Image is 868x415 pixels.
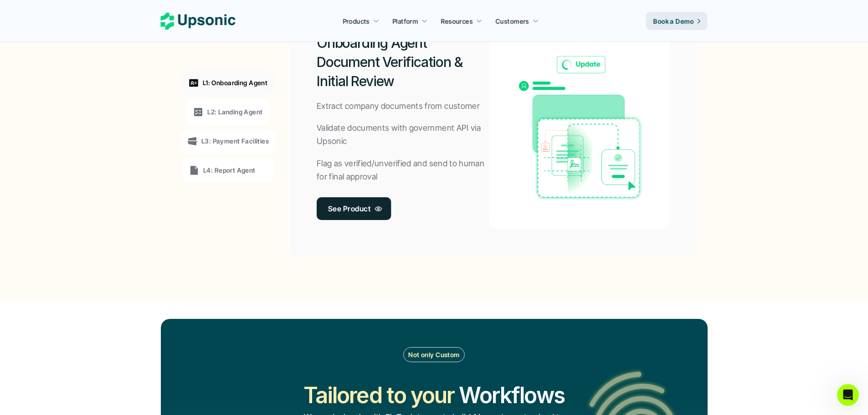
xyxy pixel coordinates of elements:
[337,13,385,29] a: Products
[343,16,370,26] p: Products
[317,157,489,184] p: Flag as verified/unverified and send to human for final approval
[496,16,529,26] p: Customers
[837,384,859,406] iframe: Intercom live chat
[459,380,565,410] h2: Workflows
[317,122,489,148] p: Validate documents with government API via Upsonic
[317,100,480,113] p: Extract company documents from customer
[203,78,267,87] p: L1: Onboarding Agent
[646,12,708,30] a: Book a Demo
[328,202,370,215] p: See Product
[441,16,473,26] p: Resources
[207,107,262,117] p: L2: Landing Agent
[201,136,269,146] p: L3: Payment Facilities
[392,16,418,26] p: Platform
[317,33,489,91] h2: Onboarding Agent Document Verification & Initial Review
[203,165,256,175] p: L4: Report Agent
[303,380,454,410] h2: Tailored to your
[408,350,459,359] p: Not only Custom
[317,197,391,220] a: See Product
[653,16,694,26] p: Book a Demo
